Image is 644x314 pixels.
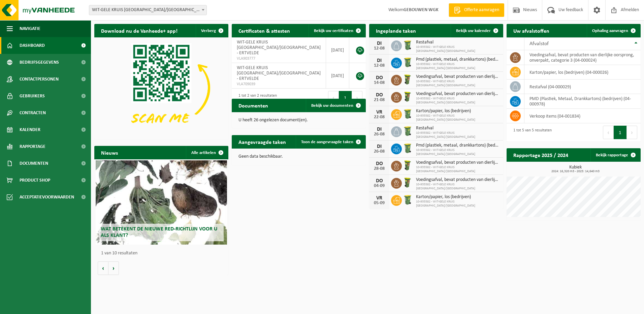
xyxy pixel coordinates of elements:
div: DI [373,144,386,149]
span: Product Shop [20,172,50,189]
span: 10-935582 - WIT-GELE KRUIS [GEOGRAPHIC_DATA]/[GEOGRAPHIC_DATA] [416,165,500,174]
span: Bekijk uw documenten [311,103,353,108]
div: 28-08 [373,166,386,171]
span: Contactpersonen [20,71,59,88]
h2: Nieuws [94,146,125,159]
button: Next [352,91,362,104]
h2: Documenten [232,99,275,112]
div: 04-09 [373,184,386,188]
div: DI [373,41,386,46]
strong: GEBOUWEN WGK [404,7,439,12]
h2: Rapportage 2025 / 2024 [507,148,575,161]
span: Offerte aanvragen [462,7,501,13]
span: 10-935582 - WIT-GELE KRUIS [GEOGRAPHIC_DATA]/[GEOGRAPHIC_DATA] [416,114,500,122]
div: 1 tot 2 van 2 resultaten [235,90,277,105]
div: 14-08 [373,81,386,85]
button: Previous [328,91,339,104]
h2: Certificaten & attesten [232,24,297,37]
span: Restafval [416,40,500,45]
span: Rapportage [20,138,45,155]
img: WB-0060-HPE-GN-50 [402,177,413,188]
div: 1 tot 5 van 5 resultaten [510,125,552,140]
a: Bekijk uw certificaten [309,24,365,37]
div: 22-08 [373,115,386,120]
a: Bekijk uw kalender [451,24,503,37]
p: 1 van 10 resultaten [101,251,225,256]
img: WB-0060-HPE-GN-50 [402,160,413,171]
img: WB-0240-HPE-GN-50 [402,57,413,68]
span: 10-935582 - WIT-GELE KRUIS [GEOGRAPHIC_DATA]/[GEOGRAPHIC_DATA] [416,80,500,88]
img: WB-0060-HPE-GN-50 [402,74,413,85]
span: Contracten [20,104,46,121]
h2: Download nu de Vanheede+ app! [94,24,184,37]
span: Voedingsafval, bevat producten van dierlijke oorsprong, onverpakt, categorie 3 [416,160,500,165]
div: DO [373,178,386,184]
div: 12-08 [373,63,386,68]
div: DI [373,127,386,132]
span: Ophaling aanvragen [592,29,628,33]
td: verkoop items (04-001834) [524,109,641,123]
span: Karton/papier, los (bedrijven) [416,194,500,200]
a: Toon de aangevraagde taken [296,135,365,149]
span: Documenten [20,155,48,172]
span: Bekijk uw certificaten [314,29,353,33]
span: 10-935582 - WIT-GELE KRUIS [GEOGRAPHIC_DATA]/[GEOGRAPHIC_DATA] [416,62,500,70]
td: voedingsafval, bevat producten van dierlijke oorsprong, onverpakt, categorie 3 (04-000024) [524,50,641,65]
a: Bekijk uw documenten [306,99,365,112]
span: Voedingsafval, bevat producten van dierlijke oorsprong, onverpakt, categorie 3 [416,74,500,80]
img: WB-0060-HPE-GN-50 [402,91,413,102]
td: [DATE] [326,63,349,89]
span: 10-935582 - WIT-GELE KRUIS [GEOGRAPHIC_DATA]/[GEOGRAPHIC_DATA] [416,183,500,191]
span: Pmd (plastiek, metaal, drankkartons) (bedrijven) [416,57,500,62]
span: Restafval [416,126,500,131]
div: DO [373,75,386,81]
td: PMD (Plastiek, Metaal, Drankkartons) (bedrijven) (04-000978) [524,94,641,109]
span: WIT-GELE KRUIS OOST-VLAANDEREN/ERTVELDE [89,5,206,15]
div: VR [373,195,386,201]
button: 1 [614,126,627,139]
img: WB-0240-HPE-GN-50 [402,125,413,137]
img: WB-0240-HPE-GN-50 [402,143,413,154]
td: [DATE] [326,37,349,63]
a: Wat betekent de nieuwe RED-richtlijn voor u als klant? [96,160,227,245]
span: Toon de aangevraagde taken [301,140,353,144]
a: Ophaling aanvragen [587,24,640,37]
button: Verberg [196,24,228,37]
div: DO [373,92,386,98]
span: 10-935582 - WIT-GELE KRUIS [GEOGRAPHIC_DATA]/[GEOGRAPHIC_DATA] [416,148,500,156]
td: restafval (04-000029) [524,80,641,94]
span: VLA903777 [237,56,321,61]
span: 10-935582 - WIT-GELE KRUIS [GEOGRAPHIC_DATA]/[GEOGRAPHIC_DATA] [416,45,500,53]
button: Next [627,126,637,139]
span: Voedingsafval, bevat producten van dierlijke oorsprong, onverpakt, categorie 3 [416,91,500,97]
span: 10-935582 - WIT-GELE KRUIS [GEOGRAPHIC_DATA]/[GEOGRAPHIC_DATA] [416,200,500,208]
span: Navigatie [20,20,40,37]
td: karton/papier, los (bedrijven) (04-000026) [524,65,641,80]
img: WB-0240-HPE-GN-50 [402,39,413,51]
div: DI [373,58,386,63]
div: VR [373,109,386,115]
button: Previous [603,126,614,139]
h2: Aangevraagde taken [232,135,293,148]
div: DO [373,161,386,166]
span: Karton/papier, los (bedrijven) [416,108,500,114]
h2: Ingeplande taken [369,24,423,37]
span: 2024: 16,320 m3 - 2025: 14,640 m3 [510,170,641,173]
img: WB-0240-HPE-GN-50 [402,194,413,206]
button: Vorige [98,261,108,275]
img: WB-0240-HPE-GN-50 [402,108,413,120]
p: Geen data beschikbaar. [238,154,359,159]
span: WIT-GELE KRUIS OOST-VLAANDEREN/ERTVELDE [89,5,207,15]
div: 05-09 [373,201,386,206]
span: 10-935582 - WIT-GELE KRUIS [GEOGRAPHIC_DATA]/[GEOGRAPHIC_DATA] [416,131,500,139]
span: Gebruikers [20,88,45,104]
div: 21-08 [373,98,386,102]
a: Offerte aanvragen [449,3,504,17]
span: VLA709039 [237,82,321,87]
div: 26-08 [373,132,386,137]
h2: Uw afvalstoffen [507,24,556,37]
span: Pmd (plastiek, metaal, drankkartons) (bedrijven) [416,143,500,148]
span: WIT-GELE KRUIS [GEOGRAPHIC_DATA]/[GEOGRAPHIC_DATA] - ERTVELDE [237,40,321,56]
span: Acceptatievoorwaarden [20,189,74,206]
img: Download de VHEPlus App [94,37,228,138]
